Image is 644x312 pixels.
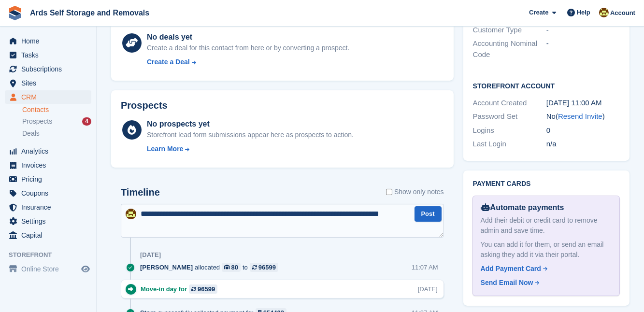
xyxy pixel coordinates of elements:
[599,8,609,17] img: Mark McFerran
[21,48,79,62] span: Tasks
[412,263,438,272] div: 11:07 AM
[140,251,161,259] div: [DATE]
[5,186,91,200] a: menu
[386,187,392,197] input: Show only notes
[5,214,91,228] a: menu
[473,111,546,122] div: Password Set
[546,139,620,150] div: n/a
[481,215,612,236] div: Add their debit or credit card to remove admin and save time.
[473,98,546,109] div: Account Created
[473,139,546,150] div: Last Login
[21,186,79,200] span: Coupons
[5,76,91,90] a: menu
[21,200,79,214] span: Insurance
[121,100,168,111] h2: Prospects
[5,62,91,76] a: menu
[481,264,541,274] div: Add Payment Card
[258,263,276,272] div: 96599
[8,6,22,20] img: stora-icon-8386f47178a22dfd0bd8f6a31ec36ba5ce8667c1dd55bd0f319d3a0aa187defe.svg
[22,129,40,138] span: Deals
[473,125,546,136] div: Logins
[21,228,79,242] span: Capital
[147,57,190,67] div: Create a Deal
[546,125,620,136] div: 0
[21,62,79,76] span: Subscriptions
[140,263,283,272] div: allocated to
[21,76,79,90] span: Sites
[481,278,533,288] div: Send Email Now
[415,206,442,222] button: Post
[21,34,79,48] span: Home
[5,228,91,242] a: menu
[250,263,278,272] a: 96599
[546,98,620,109] div: [DATE] 11:00 AM
[21,214,79,228] span: Settings
[577,8,590,17] span: Help
[21,172,79,186] span: Pricing
[21,262,79,276] span: Online Store
[80,263,91,275] a: Preview store
[473,38,546,60] div: Accounting Nominal Code
[140,263,193,272] span: [PERSON_NAME]
[5,90,91,104] a: menu
[198,284,215,294] div: 96599
[5,262,91,276] a: menu
[222,263,241,272] a: 80
[481,240,612,260] div: You can add it for them, or send an email asking they add it via their portal.
[147,57,349,67] a: Create a Deal
[481,264,608,274] a: Add Payment Card
[147,43,349,53] div: Create a deal for this contact from here or by converting a prospect.
[121,187,160,198] h2: Timeline
[147,144,354,154] a: Learn More
[386,187,444,197] label: Show only notes
[473,25,546,36] div: Customer Type
[546,38,620,60] div: -
[418,284,438,294] div: [DATE]
[556,112,605,120] span: ( )
[147,144,183,154] div: Learn More
[5,172,91,186] a: menu
[231,263,238,272] div: 80
[147,130,354,140] div: Storefront lead form submissions appear here as prospects to action.
[546,111,620,122] div: No
[82,117,91,126] div: 4
[21,158,79,172] span: Invoices
[9,250,96,260] span: Storefront
[147,31,349,43] div: No deals yet
[481,202,612,213] div: Automate payments
[26,5,153,21] a: Ards Self Storage and Removals
[22,128,91,139] a: Deals
[22,105,91,114] a: Contacts
[5,200,91,214] a: menu
[558,112,602,120] a: Resend Invite
[126,209,136,219] img: Mark McFerran
[147,118,354,130] div: No prospects yet
[189,284,217,294] a: 96599
[5,48,91,62] a: menu
[141,284,222,294] div: Move-in day for
[5,158,91,172] a: menu
[610,8,635,18] span: Account
[21,90,79,104] span: CRM
[473,180,620,188] h2: Payment cards
[5,144,91,158] a: menu
[22,116,91,127] a: Prospects 4
[473,81,620,90] h2: Storefront Account
[546,25,620,36] div: -
[22,117,52,126] span: Prospects
[529,8,548,17] span: Create
[5,34,91,48] a: menu
[21,144,79,158] span: Analytics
